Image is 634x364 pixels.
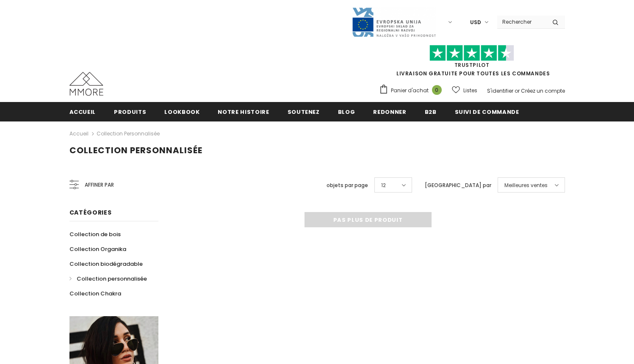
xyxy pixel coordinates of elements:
[114,108,146,116] span: Produits
[164,108,199,116] span: Lookbook
[425,108,437,116] span: B2B
[69,144,202,156] span: Collection personnalisée
[455,108,519,116] span: Suivi de commande
[69,271,147,286] a: Collection personnalisée
[164,102,199,121] a: Lookbook
[352,18,436,25] a: Javni Razpis
[288,108,320,116] span: soutenez
[338,108,355,116] span: Blog
[352,7,436,38] img: Javni Razpis
[452,83,477,98] a: Listes
[521,87,565,94] a: Créez un compte
[97,130,160,137] a: Collection personnalisée
[455,102,519,121] a: Suivi de commande
[425,181,491,190] label: [GEOGRAPHIC_DATA] par
[381,181,386,190] span: 12
[69,227,121,242] a: Collection de bois
[497,16,546,28] input: Search Site
[487,87,513,94] a: S'identifier
[429,45,514,61] img: Faites confiance aux étoiles pilotes
[379,84,446,97] a: Panier d'achat 0
[114,102,146,121] a: Produits
[425,102,437,121] a: B2B
[504,181,548,190] span: Meilleures ventes
[463,86,477,95] span: Listes
[69,129,89,139] a: Accueil
[218,102,269,121] a: Notre histoire
[373,108,406,116] span: Redonner
[454,61,490,69] a: TrustPilot
[379,49,565,77] span: LIVRAISON GRATUITE POUR TOUTES LES COMMANDES
[85,180,114,190] span: Affiner par
[69,256,143,271] a: Collection biodégradable
[515,87,520,94] span: or
[69,72,103,96] img: Cas MMORE
[69,208,112,217] span: Catégories
[77,275,147,283] span: Collection personnalisée
[69,108,96,116] span: Accueil
[69,286,121,301] a: Collection Chakra
[432,85,442,95] span: 0
[69,245,126,253] span: Collection Organika
[69,242,126,256] a: Collection Organika
[69,102,96,121] a: Accueil
[327,181,368,190] label: objets par page
[288,102,320,121] a: soutenez
[218,108,269,116] span: Notre histoire
[391,86,429,95] span: Panier d'achat
[69,230,121,238] span: Collection de bois
[373,102,406,121] a: Redonner
[69,260,143,268] span: Collection biodégradable
[338,102,355,121] a: Blog
[69,290,121,298] span: Collection Chakra
[470,18,481,27] span: USD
